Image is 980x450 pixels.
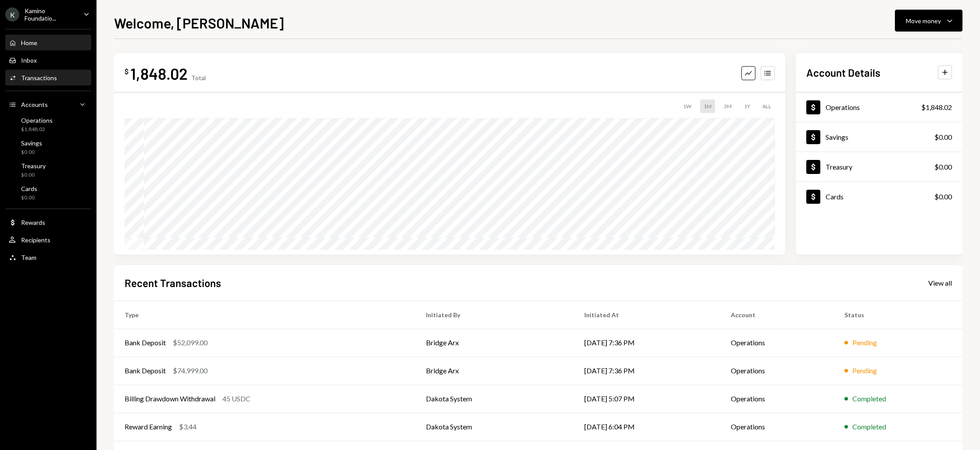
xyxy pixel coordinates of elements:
[720,357,833,385] td: Operations
[5,159,91,181] a: Treasury$0.00
[125,393,215,404] div: Billing Drawdown Withdrawal
[934,191,952,202] div: $0.00
[574,301,720,329] th: Initiated At
[806,65,880,80] h2: Account Details
[720,385,833,413] td: Operations
[125,337,166,348] div: Bank Deposit
[895,10,962,32] button: Move money
[928,279,952,287] div: View all
[574,357,720,385] td: [DATE] 7:36 PM
[25,7,76,22] div: Kamino Foundatio...
[720,301,833,329] th: Account
[222,393,250,404] div: 45 USDC
[852,393,886,404] div: Completed
[21,236,50,244] div: Recipients
[720,99,735,113] div: 3M
[5,249,91,265] a: Team
[826,133,848,141] div: Savings
[130,64,188,83] div: 1,848.02
[125,276,221,290] h2: Recent Transactions
[796,92,962,122] a: Operations$1,848.02
[934,162,952,172] div: $0.00
[21,39,37,46] div: Home
[21,126,53,133] div: $1,848.02
[700,99,715,113] div: 1M
[852,365,877,376] div: Pending
[21,117,53,124] div: Operations
[21,162,46,170] div: Treasury
[21,185,37,192] div: Cards
[415,329,574,357] td: Bridge Arx
[906,16,941,25] div: Move money
[21,149,42,156] div: $0.00
[191,74,206,81] div: Total
[5,35,91,50] a: Home
[5,70,91,85] a: Transactions
[720,329,833,357] td: Operations
[5,114,91,135] a: Operations$1,848.02
[826,163,852,171] div: Treasury
[796,182,962,211] a: Cards$0.00
[574,329,720,357] td: [DATE] 7:36 PM
[21,171,46,179] div: $0.00
[125,365,166,376] div: Bank Deposit
[5,96,91,112] a: Accounts
[921,102,952,113] div: $1,848.02
[796,152,962,181] a: Treasury$0.00
[680,99,695,113] div: 1W
[415,357,574,385] td: Bridge Arx
[114,14,284,32] h1: Welcome, [PERSON_NAME]
[759,99,775,113] div: ALL
[114,301,415,329] th: Type
[179,422,197,432] div: $3.44
[5,232,91,248] a: Recipients
[21,219,45,226] div: Rewards
[21,74,57,81] div: Transactions
[796,122,962,152] a: Savings$0.00
[740,99,754,113] div: 1Y
[5,137,91,158] a: Savings$0.00
[125,422,172,432] div: Reward Earning
[21,194,37,202] div: $0.00
[21,254,36,261] div: Team
[21,139,42,147] div: Savings
[826,192,844,201] div: Cards
[928,278,952,287] a: View all
[21,57,37,64] div: Inbox
[834,301,962,329] th: Status
[934,132,952,142] div: $0.00
[720,413,833,441] td: Operations
[574,385,720,413] td: [DATE] 5:07 PM
[415,301,574,329] th: Initiated By
[5,7,19,21] div: K
[574,413,720,441] td: [DATE] 6:04 PM
[852,337,877,348] div: Pending
[5,182,91,203] a: Cards$0.00
[5,52,91,68] a: Inbox
[5,214,91,230] a: Rewards
[21,101,48,108] div: Accounts
[125,67,129,76] div: $
[173,337,207,348] div: $52,099.00
[415,413,574,441] td: Dakota System
[173,365,207,376] div: $74,999.00
[852,422,886,432] div: Completed
[415,385,574,413] td: Dakota System
[826,103,860,111] div: Operations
